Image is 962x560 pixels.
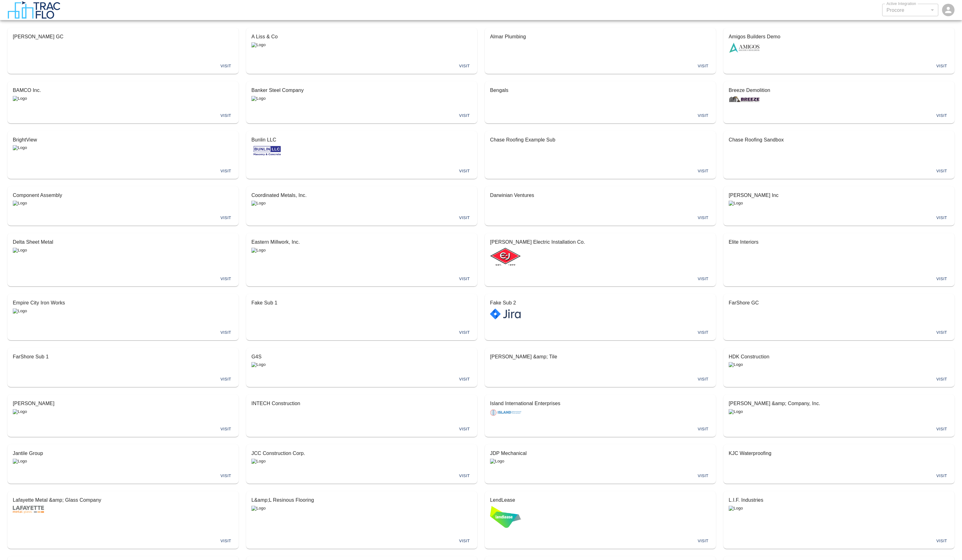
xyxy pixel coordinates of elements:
[490,309,521,319] img: Logo
[8,445,238,469] button: Jantile GroupLogo
[485,187,716,211] button: Darwinian Ventures
[729,136,949,144] p: Chase Roofing Sandbox
[251,459,266,464] img: Logo
[693,274,713,284] button: Visit
[13,353,233,361] p: FarShore Sub 1
[485,28,716,59] button: Almar Plumbing
[729,450,949,457] p: KJC Waterproofing
[454,274,474,284] button: Visit
[13,201,27,206] img: Logo
[485,395,716,422] button: Island International EnterprisesLogo
[7,1,60,19] img: TracFlo Logo
[932,328,952,337] button: Visit
[13,136,233,144] p: BrightView
[490,238,711,246] p: [PERSON_NAME] Electric Installation Co.
[13,309,27,314] img: Logo
[13,409,27,414] img: Logo
[8,395,238,422] button: [PERSON_NAME]Logo
[454,213,474,223] button: Visit
[454,375,474,384] button: Visit
[251,496,472,504] p: L&amp;L Resinous Flooring
[246,131,477,164] button: Bunlin LLCLogo
[485,445,716,469] button: JDP MechanicalLogo
[8,348,238,372] button: FarShore Sub 1
[216,536,236,546] button: Visit
[724,187,954,211] button: [PERSON_NAME] IncLogo
[8,131,238,164] button: BrightViewLogo
[729,42,760,53] img: Logo
[251,201,266,206] img: Logo
[932,166,952,176] button: Visit
[216,274,236,284] button: Visit
[485,131,716,164] button: Chase Roofing Example Sub
[8,294,238,325] button: Empire City Iron WorksLogo
[251,145,283,158] img: Logo
[887,7,934,14] div: Procore
[454,61,474,71] button: Visit
[724,233,954,271] button: Elite Interiors
[729,362,743,367] img: Logo
[490,506,521,528] img: Logo
[932,61,952,71] button: Visit
[693,213,713,223] button: Visit
[932,471,952,481] button: Visit
[490,400,711,407] p: Island International Enterprises
[246,28,477,59] button: A Liss & CoLogo
[724,294,954,325] button: FarShore GC
[693,328,713,337] button: Visit
[8,233,238,271] button: Delta Sheet MetalLogo
[490,136,711,144] p: Chase Roofing Example Sub
[251,506,266,511] img: Logo
[216,375,236,384] button: Visit
[216,424,236,434] button: Visit
[251,450,472,457] p: JCC Construction Corp.
[693,471,713,481] button: Visit
[13,192,233,199] p: Component Assembly
[246,233,477,271] button: Eastern Millwork, Inc.Logo
[251,353,472,361] p: G4S
[693,375,713,384] button: Visit
[729,496,949,504] p: L.I.F. Industries
[729,506,743,511] img: Logo
[490,248,521,266] img: Logo
[246,445,477,469] button: JCC Construction Corp.Logo
[246,348,477,372] button: G4SLogo
[251,238,472,246] p: Eastern Millwork, Inc.
[251,33,472,41] p: A Liss & Co
[251,96,266,101] img: Logo
[13,248,27,253] img: Logo
[490,299,711,307] p: Fake Sub 2
[13,459,27,464] img: Logo
[216,166,236,176] button: Visit
[485,491,716,534] button: LendLeaseLogo
[693,111,713,121] button: Visit
[251,87,472,94] p: Banker Steel Company
[932,424,952,434] button: Visit
[729,299,949,307] p: FarShore GC
[724,131,954,164] button: Chase Roofing Sandbox
[490,459,504,464] img: Logo
[490,409,521,416] img: Logo
[246,82,477,108] button: Banker Steel CompanyLogo
[13,506,44,513] img: Logo
[490,450,711,457] p: JDP Mechanical
[13,238,233,246] p: Delta Sheet Metal
[454,111,474,121] button: Visit
[13,33,233,41] p: [PERSON_NAME] GC
[485,294,716,325] button: Fake Sub 2Logo
[13,496,233,504] p: Lafayette Metal &amp; Glass Company
[251,42,266,47] img: Logo
[729,33,949,41] p: Amigos Builders Demo
[931,530,962,560] iframe: Chat Widget
[490,496,711,504] p: LendLease
[13,400,233,407] p: [PERSON_NAME]
[13,145,27,150] img: Logo
[454,536,474,546] button: Visit
[729,96,760,103] img: Logo
[246,187,477,211] button: Coordinated Metals, Inc.Logo
[932,213,952,223] button: Visit
[454,471,474,481] button: Visit
[251,136,472,144] p: Bunlin LLC
[724,348,954,372] button: HDK ConstructionLogo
